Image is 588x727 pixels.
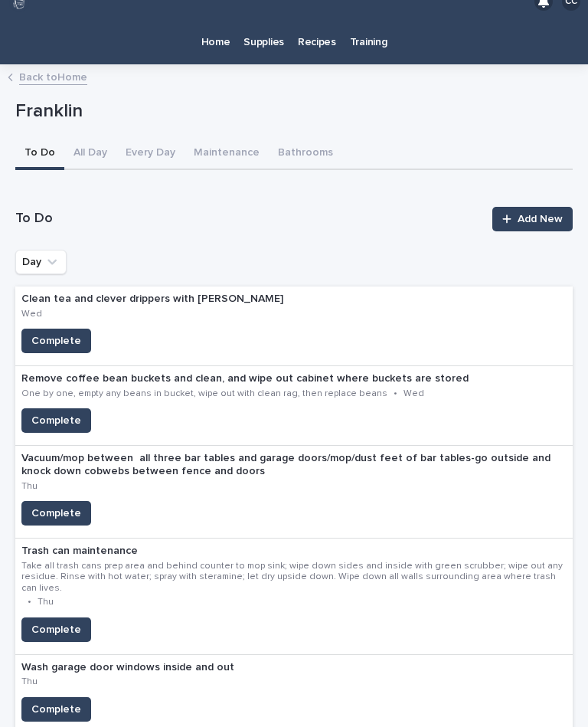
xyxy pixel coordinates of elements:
a: Supplies [237,17,291,64]
p: Take all trash cans prep area and behind counter to mop sink; wipe down sides and inside with gre... [21,561,567,594]
p: Trash can maintenance [21,545,567,558]
p: Clean tea and clever drippers with [PERSON_NAME] [21,293,304,306]
button: Complete [21,408,91,433]
span: Complete [31,506,81,521]
button: Every Day [116,138,185,170]
a: Vacuum/mop between all three bar tables and garage doors/mop/dust feet of bar tables-go outside a... [15,446,573,539]
button: Maintenance [185,138,269,170]
a: Clean tea and clever drippers with [PERSON_NAME]WedComplete [15,287,573,366]
a: Trash can maintenanceTake all trash cans prep area and behind counter to mop sink; wipe down side... [15,539,573,654]
button: Complete [21,501,91,526]
p: Franklin [15,100,567,123]
span: Complete [31,413,81,428]
a: Training [343,17,394,64]
button: To Do [15,138,64,170]
a: Recipes [291,17,343,64]
p: Wash garage door windows inside and out [21,661,250,674]
button: Complete [21,617,91,642]
p: Recipes [298,17,336,49]
p: Home [201,17,230,49]
button: Bathrooms [269,138,342,170]
span: Complete [31,622,81,637]
h1: To Do [15,210,483,228]
span: Complete [31,702,81,717]
button: All Day [64,138,116,170]
a: Add New [492,207,573,231]
p: Wed [403,388,424,399]
p: • [394,388,397,399]
p: • [28,597,31,607]
p: Training [350,17,387,49]
p: Wed [21,309,42,319]
p: Supplies [243,17,284,49]
button: Complete [21,697,91,722]
span: Add New [518,214,563,224]
p: Thu [21,676,38,687]
a: Back toHome [19,67,87,85]
p: Thu [21,481,38,492]
a: Home [194,17,237,64]
p: Vacuum/mop between all three bar tables and garage doors/mop/dust feet of bar tables-go outside a... [21,452,567,478]
p: Remove coffee bean buckets and clean, and wipe out cabinet where buckets are stored [21,372,567,385]
button: Complete [21,329,91,353]
p: Thu [38,597,54,607]
a: Remove coffee bean buckets and clean, and wipe out cabinet where buckets are storedOne by one, em... [15,366,573,446]
span: Complete [31,333,81,349]
p: One by one, empty any beans in bucket, wipe out with clean rag, then replace beans [21,388,387,399]
button: Day [15,250,67,274]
